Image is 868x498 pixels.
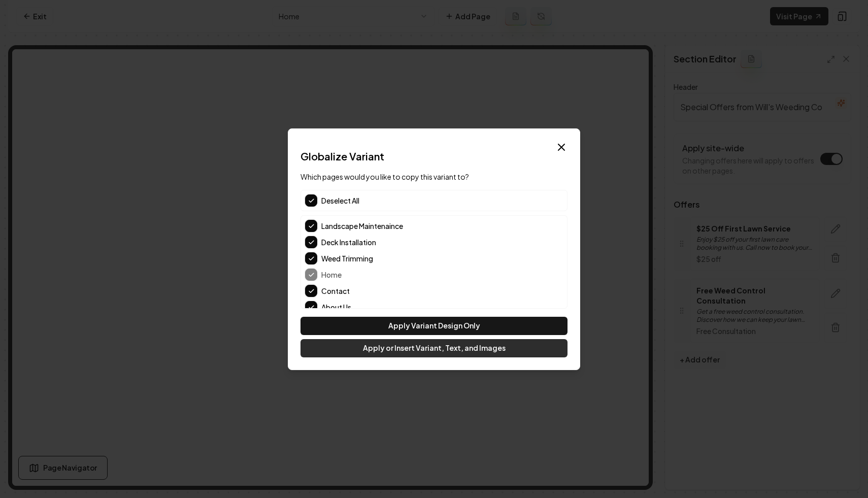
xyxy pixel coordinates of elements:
span: Deselect All [321,195,359,206]
label: Weed Trimming [321,255,563,262]
h2: Globalize Variant [301,149,567,163]
label: Landscape Maintenaince [321,222,563,229]
label: Contact [321,287,563,294]
label: About Us [321,304,563,311]
button: Apply Variant Design Only [301,317,567,335]
label: Deck Installation [321,239,563,246]
label: Home [321,271,563,278]
p: Which pages would you like to copy this variant to? [301,172,567,182]
button: Apply or Insert Variant, Text, and Images [301,339,567,357]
